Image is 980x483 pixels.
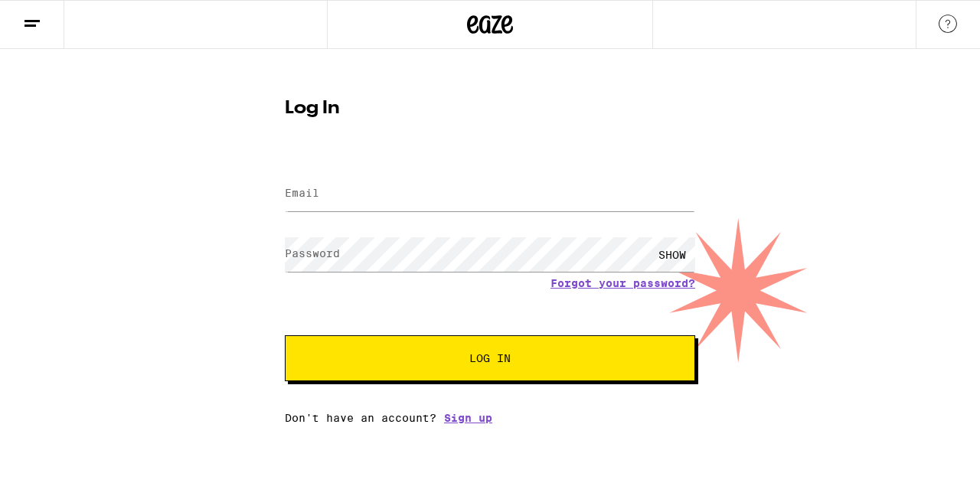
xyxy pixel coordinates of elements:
input: Email [285,177,695,211]
label: Email [285,187,319,199]
a: Forgot your password? [550,277,695,289]
label: Password [285,247,340,259]
div: Don't have an account? [285,412,695,424]
span: Log In [469,353,511,364]
a: Sign up [444,412,492,424]
button: Log In [285,335,695,381]
h1: Log In [285,100,695,118]
div: SHOW [649,237,695,272]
